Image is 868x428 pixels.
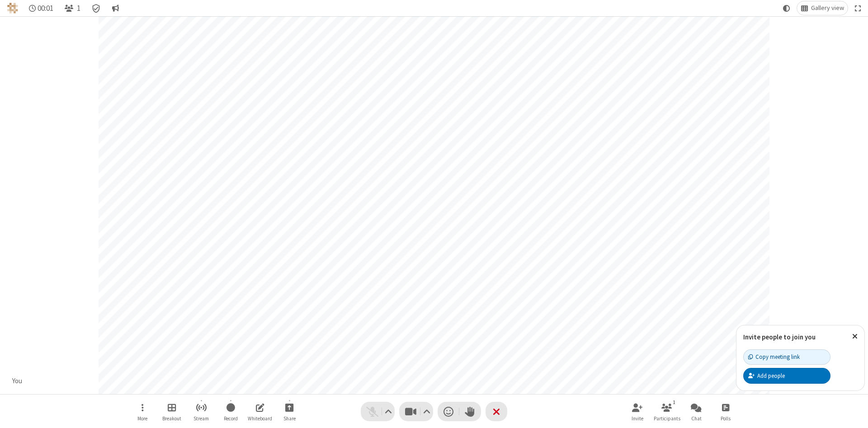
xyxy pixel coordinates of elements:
[61,1,84,15] button: Open participant list
[217,399,244,424] button: Start recording
[459,402,481,421] button: Raise hand
[779,1,794,15] button: Using system theme
[361,402,395,421] button: Unmute (Alt+A)
[683,399,710,424] button: Open chat
[188,399,215,424] button: Start streaming
[88,1,105,15] div: Meeting details Encryption enabled
[712,399,739,424] button: Open poll
[7,3,18,14] img: QA Selenium DO NOT DELETE OR CHANGE
[670,398,678,406] div: 1
[25,1,57,15] div: Timer
[248,416,272,421] span: Whiteboard
[38,4,53,13] span: 00:01
[421,402,433,421] button: Video setting
[108,1,123,15] button: Conversation
[129,399,156,424] button: Open menu
[77,4,80,13] span: 1
[721,416,731,421] span: Polls
[438,402,459,421] button: Send a reaction
[486,402,507,421] button: End or leave meeting
[283,416,296,421] span: Share
[797,1,848,15] button: Change layout
[624,399,651,424] button: Invite participants (Alt+I)
[246,399,274,424] button: Open shared whiteboard
[9,376,26,386] div: You
[743,333,816,341] label: Invite people to join you
[382,402,395,421] button: Audio settings
[224,416,238,421] span: Record
[743,349,830,365] button: Copy meeting link
[654,416,680,421] span: Participants
[137,416,147,421] span: More
[632,416,643,421] span: Invite
[845,325,864,348] button: Close popover
[158,399,185,424] button: Manage Breakout Rooms
[193,416,209,421] span: Stream
[653,399,680,424] button: Open participant list
[743,368,830,383] button: Add people
[162,416,181,421] span: Breakout
[276,399,303,424] button: Start sharing
[811,5,844,12] span: Gallery view
[851,1,865,15] button: Fullscreen
[748,353,800,361] div: Copy meeting link
[691,416,702,421] span: Chat
[399,402,433,421] button: Stop video (Alt+V)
